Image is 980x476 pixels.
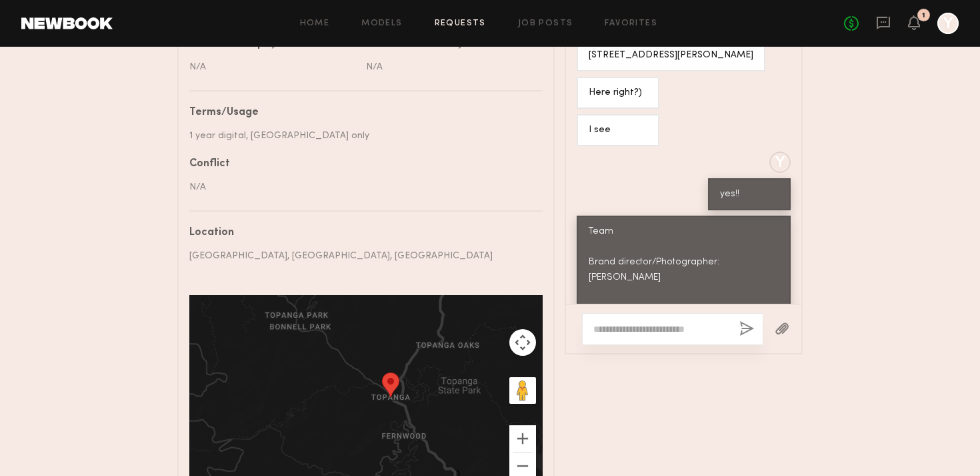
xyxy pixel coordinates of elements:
div: 1 [922,12,925,19]
a: Favorites [605,19,657,28]
div: Here right?) [589,85,647,101]
div: N/A [189,60,356,74]
div: 1 year digital, [GEOGRAPHIC_DATA] only [189,129,533,143]
a: Y [937,13,959,34]
div: [STREET_ADDRESS][PERSON_NAME] [589,48,753,63]
div: yes!! [720,187,779,202]
div: Terms/Usage [189,107,533,118]
div: Team Brand director/Photographer: [PERSON_NAME] Client: Sakiko Makeup: [PERSON_NAME] Hair: [PERSO... [589,224,779,393]
a: Job Posts [518,19,573,28]
button: Map camera controls [509,329,536,356]
button: Zoom in [509,425,536,452]
a: Requests [435,19,486,28]
div: N/A [189,180,533,194]
button: Drag Pegman onto the map to open Street View [509,377,536,404]
div: Location [189,228,533,238]
a: Models [361,19,402,28]
a: Home [300,19,330,28]
div: I see [589,123,647,138]
div: [GEOGRAPHIC_DATA], [GEOGRAPHIC_DATA], [GEOGRAPHIC_DATA] [189,249,533,263]
div: Conflict [189,159,533,170]
div: N/A [366,60,533,74]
